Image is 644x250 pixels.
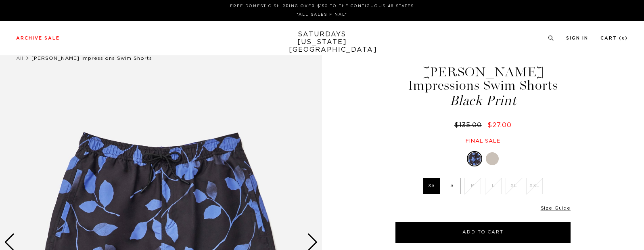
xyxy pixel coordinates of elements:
label: S [444,178,460,194]
div: Final sale [394,138,572,145]
a: Cart (0) [600,36,628,40]
a: SATURDAYS[US_STATE][GEOGRAPHIC_DATA] [289,31,355,54]
span: Black Print [394,94,572,107]
span: [PERSON_NAME] Impressions Swim Shorts [31,56,152,61]
small: 0 [622,37,625,40]
del: $135.00 [454,122,485,128]
p: *ALL SALES FINAL* [19,12,625,18]
label: XS [423,178,440,194]
a: Size Guide [541,206,571,210]
span: $27.00 [487,122,512,128]
a: Sign In [566,36,588,40]
a: All [16,56,23,61]
button: Add to Cart [395,222,571,243]
h1: [PERSON_NAME] Impressions Swim Shorts [394,65,572,107]
a: Archive Sale [16,36,60,40]
p: FREE DOMESTIC SHIPPING OVER $150 TO THE CONTIGUOUS 48 STATES [19,3,625,9]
